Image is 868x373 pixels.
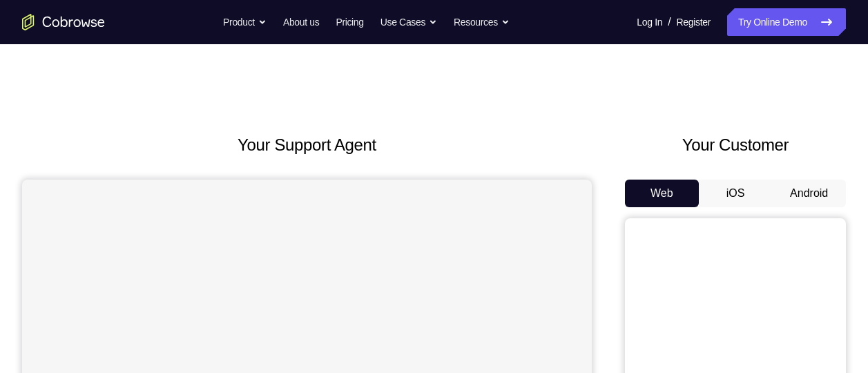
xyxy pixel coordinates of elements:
a: Try Online Demo [727,8,846,36]
h2: Your Customer [625,133,846,157]
span: / [668,14,671,30]
h2: Your Support Agent [22,133,592,157]
button: Resources [454,8,510,36]
button: Web [625,180,699,207]
a: Go to the home page [22,14,105,30]
button: Use Cases [380,8,437,36]
a: Log In [637,8,662,36]
a: Register [677,8,711,36]
button: iOS [699,180,773,207]
button: Product [223,8,267,36]
button: Android [772,180,846,207]
a: About us [283,8,319,36]
a: Pricing [336,8,363,36]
